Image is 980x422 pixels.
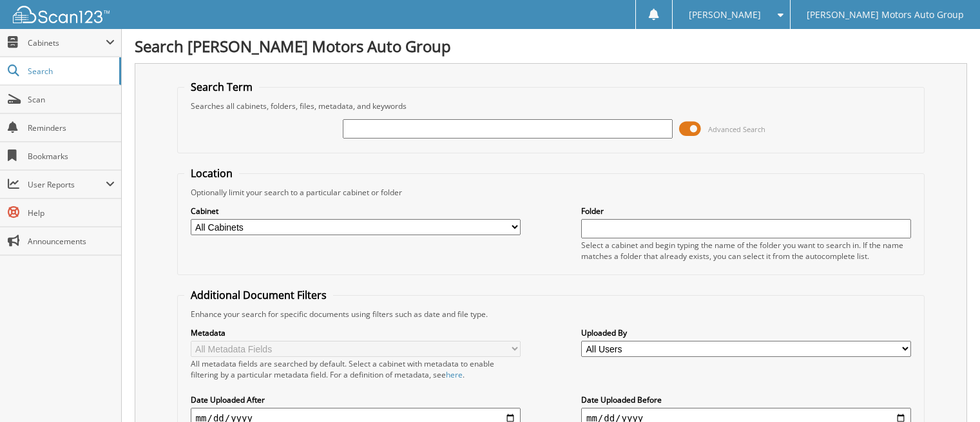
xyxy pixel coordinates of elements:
label: Date Uploaded Before [581,394,911,405]
legend: Location [184,166,239,180]
h1: Search [PERSON_NAME] Motors Auto Group [135,35,967,57]
legend: Additional Document Filters [184,288,333,302]
label: Date Uploaded After [191,394,521,405]
span: Scan [28,94,115,105]
legend: Search Term [184,80,259,94]
span: [PERSON_NAME] Motors Auto Group [807,11,964,19]
span: Advanced Search [708,124,765,134]
label: Cabinet [191,206,521,216]
iframe: Chat Widget [916,360,980,422]
label: Folder [581,206,911,216]
div: Optionally limit your search to a particular cabinet or folder [184,187,918,198]
span: Bookmarks [28,151,115,162]
div: Enhance your search for specific documents using filters such as date and file type. [184,309,918,320]
span: Cabinets [28,37,106,48]
span: [PERSON_NAME] [689,11,761,19]
label: Uploaded By [581,327,911,338]
span: Announcements [28,236,115,247]
a: here [446,369,463,380]
img: scan123-logo-white.svg [13,6,110,23]
span: Help [28,207,115,218]
div: Select a cabinet and begin typing the name of the folder you want to search in. If the name match... [581,240,911,262]
label: Metadata [191,327,521,338]
div: All metadata fields are searched by default. Select a cabinet with metadata to enable filtering b... [191,358,521,380]
span: Search [28,66,113,77]
span: Reminders [28,122,115,133]
div: Searches all cabinets, folders, files, metadata, and keywords [184,101,918,111]
span: User Reports [28,179,106,190]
